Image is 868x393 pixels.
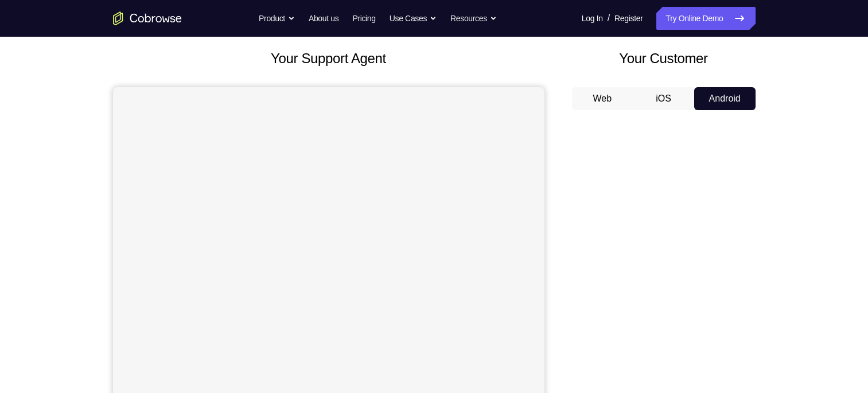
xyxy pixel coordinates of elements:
button: iOS [633,87,694,110]
button: Product [259,7,295,30]
a: Pricing [352,7,375,30]
button: Android [694,87,756,110]
button: Use Cases [390,7,437,30]
a: About us [309,7,338,30]
a: Try Online Demo [656,7,755,30]
button: Resources [450,7,497,30]
a: Register [614,7,643,30]
button: Web [572,87,633,110]
h2: Your Support Agent [113,48,544,69]
span: / [608,11,610,25]
a: Go to the home page [113,11,182,25]
h2: Your Customer [572,48,756,69]
a: Log In [582,7,603,30]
